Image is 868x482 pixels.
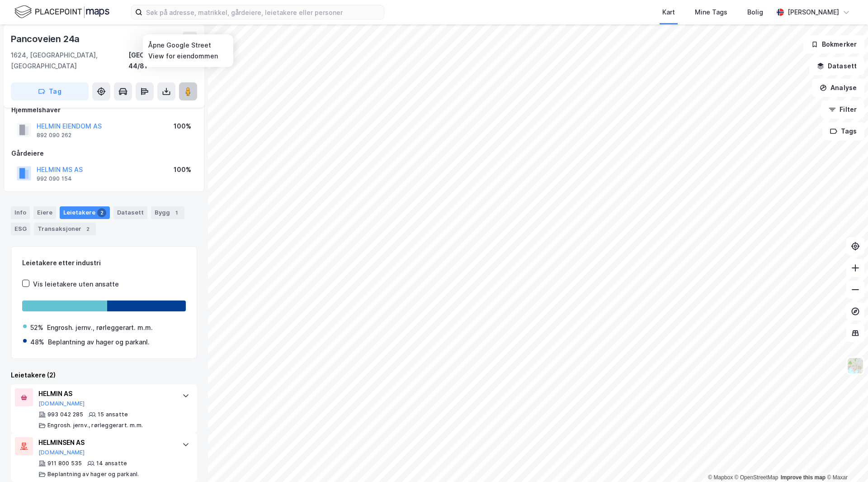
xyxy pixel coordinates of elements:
div: 993 042 285 [47,411,83,418]
div: 100% [174,121,191,132]
div: Eiere [33,206,56,219]
div: Leietakere (2) [11,370,197,381]
img: Z [847,357,864,374]
button: Tag [11,82,89,100]
div: Vis leietakere uten ansatte [33,279,119,290]
div: 911 800 535 [47,460,82,467]
div: 52% [30,322,43,333]
div: Transaksjoner [34,223,96,235]
div: Kontrollprogram for chat [823,439,868,482]
div: HELMIN AS [38,388,173,399]
div: 48% [30,337,44,348]
div: Gårdeiere [11,148,197,159]
div: Info [11,206,30,219]
div: Leietakere [60,206,110,219]
div: Leietakere etter industri [22,258,186,268]
div: ESG [11,223,30,235]
button: [DOMAIN_NAME] [38,449,85,456]
div: 14 ansatte [96,460,127,467]
div: 2 [97,208,106,217]
div: HELMINSEN AS [38,437,173,448]
div: Engrosh. jernv., rørleggerart. m.m. [47,322,153,333]
div: Mine Tags [695,7,727,18]
div: [PERSON_NAME] [788,7,839,18]
div: Pancoveien 24a [11,32,81,46]
div: Datasett [113,206,147,219]
button: Tags [822,122,864,140]
img: logo.f888ab2527a4732fd821a326f86c7f29.svg [14,4,109,20]
input: Søk på adresse, matrikkel, gårdeiere, leietakere eller personer [142,5,384,19]
div: Hjemmelshaver [11,105,197,115]
button: Analyse [812,79,864,97]
div: 1 [172,208,181,217]
div: 892 090 262 [37,132,71,139]
div: Bygg [151,206,184,219]
div: 1624, [GEOGRAPHIC_DATA], [GEOGRAPHIC_DATA] [11,50,128,72]
iframe: Chat Widget [823,439,868,482]
div: Beplantning av hager og parkanl. [48,337,150,348]
a: Improve this map [781,474,826,481]
a: OpenStreetMap [735,474,778,481]
button: Filter [821,100,864,119]
div: 100% [174,164,191,175]
div: Engrosh. jernv., rørleggerart. m.m. [47,422,143,429]
button: Bokmerker [803,35,864,53]
div: Bolig [747,7,763,18]
button: [DOMAIN_NAME] [38,400,85,407]
button: Datasett [809,57,864,75]
div: Beplantning av hager og parkanl. [47,471,139,478]
div: [GEOGRAPHIC_DATA], 44/81 [128,50,197,72]
div: 15 ansatte [98,411,128,418]
div: Kart [662,7,675,18]
a: Mapbox [708,474,733,481]
div: 992 090 154 [37,175,72,182]
div: 2 [83,224,92,234]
